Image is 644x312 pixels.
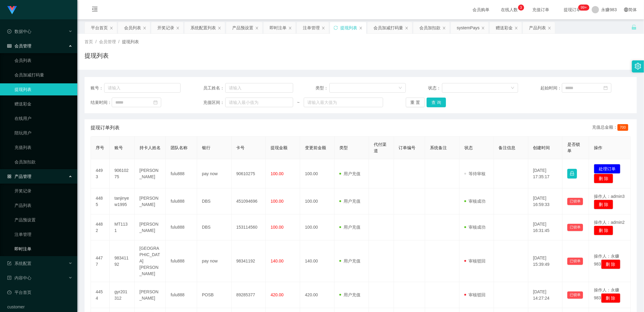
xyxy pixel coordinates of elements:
span: 订单编号 [399,145,416,150]
td: 4482 [91,214,110,240]
button: 重 置 [406,98,425,107]
a: 产品预设置 [14,214,72,226]
span: 状态： [428,85,442,91]
sup: 3 [518,5,524,11]
td: [DATE] 17:35:17 [528,159,563,188]
span: 用户充值 [339,259,360,263]
button: 已锁单 [567,258,583,265]
button: 已锁单 [567,198,583,205]
div: 产品列表 [529,22,546,34]
span: ~ [293,99,304,106]
button: 已锁单 [567,291,583,299]
span: 创建时间 [533,145,550,150]
i: 图标: close [110,26,113,30]
i: 图标: calendar [604,86,608,90]
img: logo.9652507e.png [7,6,17,14]
div: 会员加减打码量 [373,22,403,34]
td: [DATE] 15:39:49 [528,240,563,282]
td: [DATE] 16:31:45 [528,214,563,240]
span: 序号 [96,145,104,150]
span: 操作人：admin2 [594,220,625,225]
span: 类型 [339,145,348,150]
div: 会员列表 [124,22,141,34]
div: systemPays [457,22,479,34]
td: 4477 [91,240,110,282]
a: 开奖记录 [14,185,72,197]
td: DBS [197,214,232,240]
input: 请输入最大值为 [304,98,383,107]
td: 451094696 [232,188,266,214]
td: 4493 [91,159,110,188]
span: 提现金额 [271,145,287,150]
input: 请输入 [104,83,181,93]
span: 用户充值 [339,225,360,230]
i: 图标: setting [635,63,641,69]
span: 操作 [594,145,602,150]
td: [GEOGRAPHIC_DATA][PERSON_NAME] [135,240,166,282]
td: 100.00 [300,214,335,240]
span: 充值订单 [530,8,553,12]
span: 持卡人姓名 [139,145,161,150]
span: 操作人：永赚983 [594,288,619,301]
td: [DATE] 14:27:24 [528,282,563,308]
i: 图标: appstore-o [7,174,11,179]
span: 会员管理 [7,43,31,48]
span: 140.00 [271,259,284,263]
a: 陪玩用户 [14,127,72,139]
span: 等待审核 [464,171,485,176]
span: 用户充值 [339,292,360,297]
span: 备注信息 [499,145,516,150]
td: fulu888 [166,214,197,240]
sup: 279 [578,5,589,11]
td: 89285377 [232,282,266,308]
span: 代付渠道 [374,142,386,153]
button: 删 除 [601,259,620,269]
i: 图标: form [7,261,11,265]
input: 请输入 [225,83,293,93]
span: 账号： [91,85,104,91]
td: 100.00 [300,188,335,214]
span: 审核成功 [464,225,485,230]
td: POSB [197,282,232,308]
i: 图标: close [143,26,146,30]
td: [PERSON_NAME] [135,214,166,240]
div: 产品预设置 [232,22,253,34]
i: 图标: close [405,26,409,30]
a: 即时注单 [14,243,72,255]
i: 图标: close [514,26,518,30]
button: 图标: lock [567,169,577,179]
span: 700 [617,124,628,131]
td: MT1131 [110,214,135,240]
span: 数据中心 [7,29,31,34]
i: 图标: close [548,26,551,30]
td: 90610275 [110,159,135,188]
span: 用户充值 [339,171,360,176]
td: fulu888 [166,282,197,308]
span: 团队名称 [171,145,187,150]
div: 系统配置列表 [191,22,216,34]
button: 删 除 [594,174,613,183]
span: 会员管理 [99,39,116,44]
span: 100.00 [271,171,284,176]
span: 内容中心 [7,275,31,280]
button: 删 除 [594,200,613,209]
button: 删 除 [601,293,620,303]
div: 平台首页 [91,22,108,34]
span: 充值区间： [203,99,225,106]
td: 100.00 [300,159,335,188]
span: 银行 [202,145,210,150]
td: [PERSON_NAME] [135,159,166,188]
span: 起始时间： [541,85,562,91]
i: 图标: global [624,8,628,12]
div: 即时注单 [270,22,287,34]
i: 图标: close [288,26,292,30]
td: 4485 [91,188,110,214]
span: 100.00 [271,199,284,204]
div: 注单管理 [303,22,320,34]
td: fulu888 [166,240,197,282]
i: 图标: close [359,26,363,30]
span: 首页 [85,39,93,44]
i: 图标: close [481,26,485,30]
td: 98341192 [110,240,135,282]
td: [PERSON_NAME] [135,282,166,308]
